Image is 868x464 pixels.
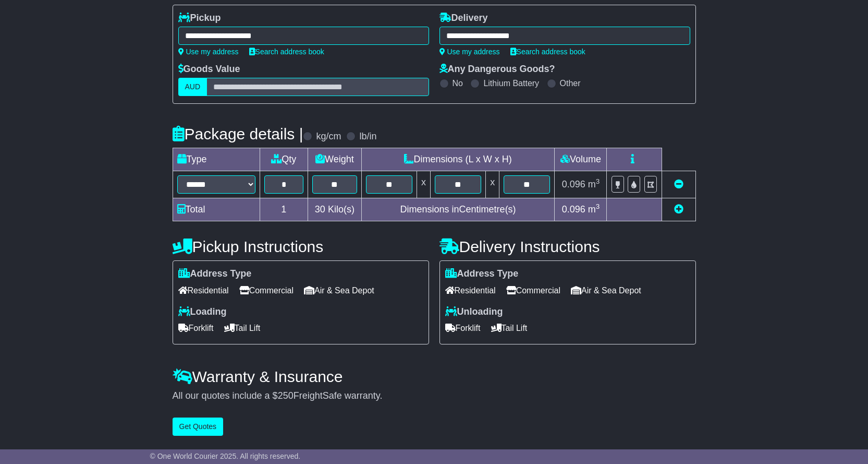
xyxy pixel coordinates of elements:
a: Use my address [439,47,500,56]
div: All our quotes include a $ FreightSafe warranty. [173,390,696,402]
h4: Warranty & Insurance [173,368,696,385]
td: Total [173,198,260,221]
h4: Package details | [173,125,303,142]
td: x [417,171,430,198]
a: Search address book [249,47,324,56]
td: Qty [260,148,308,171]
span: Forklift [178,320,214,336]
span: Residential [178,282,229,299]
a: Use my address [178,47,239,56]
td: Dimensions (L x W x H) [361,148,555,171]
span: Commercial [506,282,560,299]
h4: Pickup Instructions [173,238,429,255]
td: Volume [555,148,607,171]
button: Get Quotes [173,418,224,436]
label: Any Dangerous Goods? [439,64,555,75]
span: © One World Courier 2025. All rights reserved. [150,452,301,460]
label: AUD [178,78,207,96]
span: m [588,179,600,189]
span: Tail Lift [224,320,261,336]
a: Search address book [510,47,585,56]
label: Address Type [178,268,252,280]
a: Remove this item [674,179,683,189]
label: Goods Value [178,64,240,75]
label: Address Type [445,268,519,280]
span: m [588,204,600,215]
span: Commercial [239,282,294,299]
span: 250 [278,390,294,401]
label: Lithium Battery [483,78,539,88]
span: 0.096 [562,179,585,189]
label: Other [560,78,581,88]
td: 1 [260,198,308,221]
h4: Delivery Instructions [439,238,696,255]
label: Loading [178,306,227,318]
td: x [486,171,499,198]
a: Add new item [674,204,683,215]
sup: 3 [596,177,600,185]
td: Kilo(s) [308,198,362,221]
label: lb/in [359,131,376,142]
label: Pickup [178,13,221,24]
span: 30 [315,204,325,215]
label: Delivery [439,13,488,24]
label: kg/cm [316,131,341,142]
span: 0.096 [562,204,585,215]
span: Forklift [445,320,481,336]
td: Weight [308,148,362,171]
span: Residential [445,282,496,299]
label: Unloading [445,306,503,318]
sup: 3 [596,203,600,210]
label: No [453,78,463,88]
span: Tail Lift [491,320,528,336]
span: Air & Sea Depot [304,282,374,299]
span: Air & Sea Depot [571,282,641,299]
td: Dimensions in Centimetre(s) [361,198,555,221]
td: Type [173,148,260,171]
